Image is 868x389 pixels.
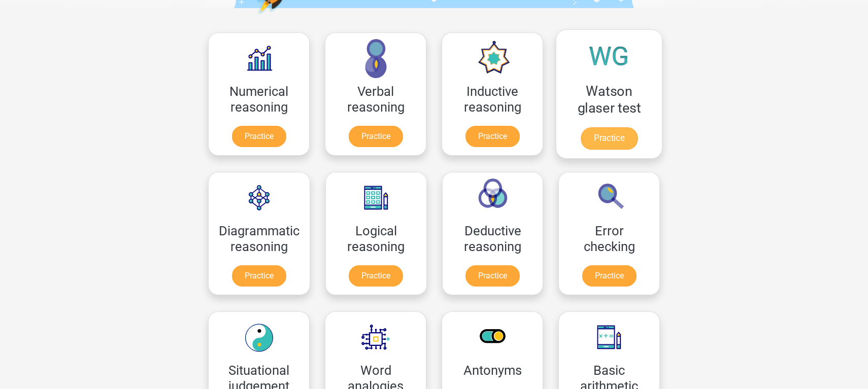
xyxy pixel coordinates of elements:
[582,265,637,287] a: Practice
[349,126,403,147] a: Practice
[232,265,286,287] a: Practice
[232,126,286,147] a: Practice
[581,127,638,150] a: Practice
[465,265,520,287] a: Practice
[465,126,520,147] a: Practice
[349,265,403,287] a: Practice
